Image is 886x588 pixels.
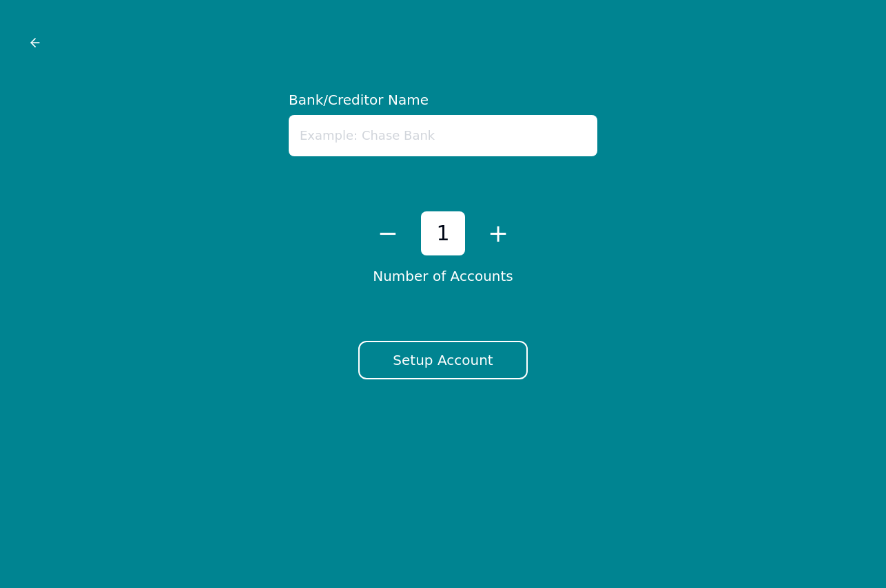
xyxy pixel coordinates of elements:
[289,115,597,156] input: Example: Chase Bank
[487,219,509,248] button: +
[289,90,597,109] label: Bank/Creditor Name
[373,266,513,286] p: Number of Accounts
[421,211,465,255] div: 1
[358,341,527,379] button: Setup Account
[377,219,399,248] button: −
